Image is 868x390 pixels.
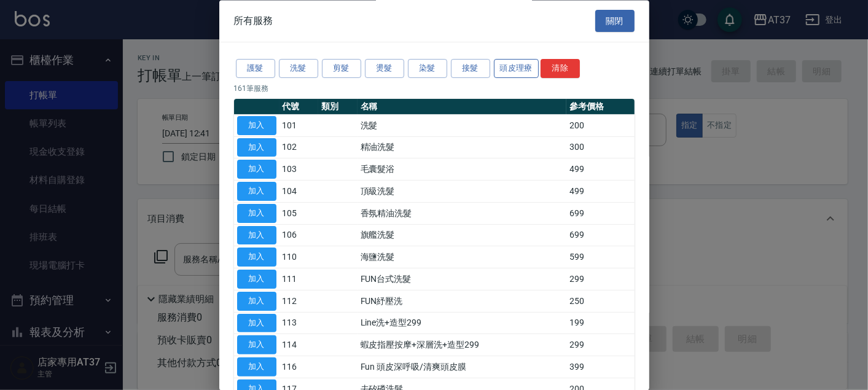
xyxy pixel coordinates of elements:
button: 接髮 [451,60,490,79]
td: 毛囊髮浴 [358,158,567,181]
button: 染髮 [408,60,447,79]
button: 加入 [237,204,276,223]
td: 200 [566,115,634,137]
td: 101 [280,115,319,137]
td: FUN台式洗髮 [358,268,567,291]
th: 類別 [318,99,358,115]
td: 116 [280,356,319,378]
td: Fun 頭皮深呼吸/清爽頭皮膜 [358,356,567,378]
td: 105 [280,203,319,225]
td: 199 [566,313,634,335]
td: FUN紓壓洗 [358,291,567,313]
td: 104 [280,181,319,203]
p: 161 筆服務 [234,83,635,94]
td: 旗艦洗髮 [358,225,567,247]
button: 加入 [237,116,276,135]
td: 250 [566,291,634,313]
td: 106 [280,225,319,247]
span: 所有服務 [234,15,273,27]
th: 名稱 [358,99,567,115]
td: 102 [280,137,319,159]
button: 清除 [541,60,580,79]
td: 蝦皮指壓按摩+深層洗+造型299 [358,334,567,356]
td: 103 [280,158,319,181]
td: 113 [280,313,319,335]
td: 111 [280,268,319,291]
button: 加入 [237,358,276,377]
th: 參考價格 [566,99,634,115]
button: 剪髮 [322,60,361,79]
button: 加入 [237,270,276,289]
td: 499 [566,181,634,203]
button: 加入 [237,138,276,157]
button: 加入 [237,182,276,201]
td: 599 [566,246,634,268]
td: Line洗+造型299 [358,313,567,335]
td: 頂級洗髮 [358,181,567,203]
td: 香氛精油洗髮 [358,203,567,225]
td: 300 [566,137,634,159]
td: 699 [566,225,634,247]
button: 關閉 [595,10,635,33]
td: 海鹽洗髮 [358,246,567,268]
button: 加入 [237,336,276,355]
td: 110 [280,246,319,268]
button: 加入 [237,160,276,179]
td: 洗髮 [358,115,567,137]
button: 護髮 [236,60,275,79]
td: 299 [566,268,634,291]
button: 加入 [237,248,276,267]
td: 699 [566,203,634,225]
th: 代號 [280,99,319,115]
td: 499 [566,158,634,181]
button: 頭皮理療 [494,60,539,79]
td: 114 [280,334,319,356]
button: 加入 [237,314,276,333]
button: 加入 [237,226,276,245]
button: 燙髮 [365,60,404,79]
td: 112 [280,291,319,313]
button: 洗髮 [279,60,318,79]
td: 精油洗髮 [358,137,567,159]
button: 加入 [237,292,276,311]
td: 299 [566,334,634,356]
td: 399 [566,356,634,378]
